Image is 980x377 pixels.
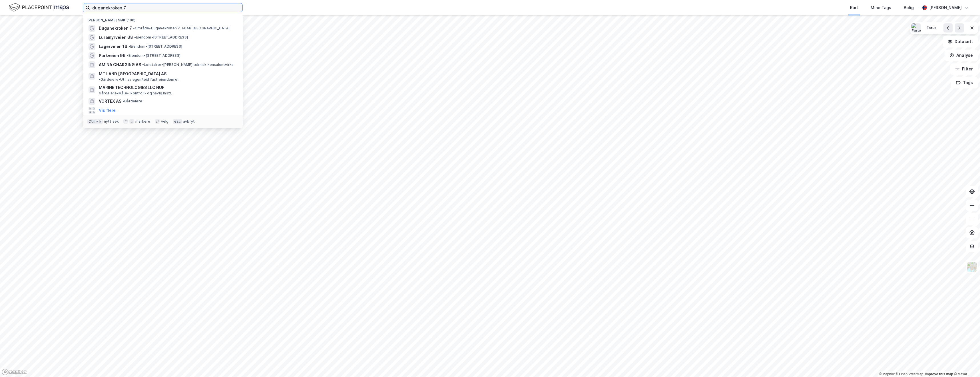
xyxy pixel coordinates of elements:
[122,99,124,103] span: •
[879,372,895,376] a: Mapbox
[967,262,977,272] img: Z
[133,26,135,30] span: •
[99,52,126,59] span: Parkveien 99
[871,4,891,11] div: Mine Tags
[99,107,116,114] button: Vis flere
[99,77,101,82] span: •
[9,3,69,13] img: logo.f888ab2527a4732fd821a326f86c7f29.svg
[90,3,242,12] input: Søk på adresse, matrikkel, gårdeiere, leietakere eller personer
[83,13,243,24] div: [PERSON_NAME] søk (100)
[99,91,172,96] span: Gårdeiere • Måle-, kontroll- og navig.instr.
[87,119,103,124] div: Ctrl + k
[134,35,188,40] span: Eiendom • [STREET_ADDRESS]
[127,53,128,58] span: •
[99,98,121,105] span: VORTEX AS
[950,63,978,75] button: Filter
[134,35,136,39] span: •
[128,44,130,48] span: •
[127,53,180,58] span: Eiendom • [STREET_ADDRESS]
[161,119,169,124] div: velg
[2,369,27,375] a: Mapbox homepage
[99,25,132,32] span: Duganekroken 7
[99,34,133,41] span: Luramyrveien 38
[99,61,141,68] span: AMINA CHARGING AS
[99,84,236,91] span: MARINE TECHNOLOGIES LLC NUF
[133,26,230,31] span: Område • Duganekroken 7, 4048 [GEOGRAPHIC_DATA]
[128,44,182,49] span: Eiendom • [STREET_ADDRESS]
[929,4,962,11] div: [PERSON_NAME]
[896,372,923,376] a: OpenStreetMap
[99,70,166,77] span: MT LAND [GEOGRAPHIC_DATA] AS
[99,77,179,82] span: Gårdeiere • Utl. av egen/leid fast eiendom el.
[183,119,195,124] div: avbryt
[927,26,937,31] div: Forus
[122,99,142,104] span: Gårdeiere
[104,119,119,124] div: nytt søk
[951,350,980,377] iframe: Chat Widget
[99,43,127,50] span: Lagerveien 16
[943,36,978,47] button: Datasett
[945,50,978,61] button: Analyse
[911,23,921,33] img: Forus
[142,62,235,67] span: Leietaker • [PERSON_NAME] teknisk konsulentvirks.
[850,4,858,11] div: Kart
[951,350,980,377] div: Kontrollprogram for chat
[135,119,150,124] div: markere
[951,77,978,88] button: Tags
[173,119,182,124] div: esc
[904,4,914,11] div: Bolig
[142,62,144,67] span: •
[923,23,940,33] button: Forus
[925,372,953,376] a: Improve this map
